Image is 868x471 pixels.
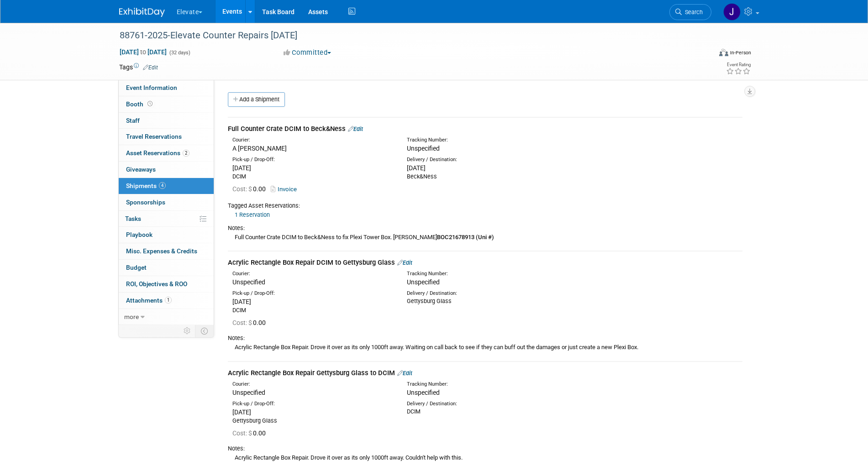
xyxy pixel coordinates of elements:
a: Add a Shipment [228,92,285,107]
span: Unspecified [407,278,440,286]
div: DCIM [232,173,393,181]
div: Courier: [232,381,393,388]
div: [DATE] [407,163,568,173]
a: Sponsorships [119,194,214,210]
div: Tracking Number: [407,381,611,388]
a: Budget [119,260,214,276]
div: In-Person [730,49,751,56]
span: Sponsorships [126,199,165,206]
div: A [PERSON_NAME] [232,144,393,153]
img: Justin Newborn [723,3,741,21]
span: Cost: $ [232,319,253,326]
span: 1 [165,297,172,304]
span: Travel Reservations [126,133,182,140]
a: Booth [119,96,214,112]
div: [DATE] [232,163,393,173]
td: Tags [119,63,158,72]
a: Attachments1 [119,293,214,309]
div: Beck&Ness [407,173,568,181]
span: Shipments [126,182,166,189]
span: Event Information [126,84,177,91]
div: DCIM [232,306,393,314]
span: (32 days) [168,50,190,56]
span: Asset Reservations [126,149,189,157]
span: Attachments [126,297,172,304]
div: Acrylic Rectangle Box Repair. Drove it over as its only 1000ft away. Waiting on call back to see ... [228,342,742,352]
div: Courier: [232,270,393,277]
span: Tasks [125,215,141,222]
div: Acrylic Rectangle Box Repair. Drove it over as its only 1000ft away. Couldn't help with this. [228,453,742,462]
div: Event Format [658,47,752,61]
a: Giveaways [119,162,214,178]
div: Delivery / Destination: [407,400,568,408]
div: Unspecified [232,388,393,397]
a: Edit [397,370,412,377]
a: more [119,309,214,325]
span: Giveaways [126,166,156,173]
div: Courier: [232,136,393,144]
span: ROI, Objectives & ROO [126,280,187,288]
span: 4 [159,182,166,189]
a: Shipments4 [119,178,214,194]
span: 2 [183,150,189,157]
div: Gettysburg Glass [407,297,568,305]
div: Tracking Number: [407,136,611,144]
div: Full Counter Crate DCIM to Beck&Ness to fix Plexi Tower Box. [PERSON_NAME] [228,232,742,242]
div: Event Rating [726,63,751,67]
td: Toggle Event Tabs [195,325,214,337]
img: ExhibitDay [119,8,165,17]
span: 0.00 [232,319,269,326]
a: Staff [119,113,214,129]
span: Budget [126,264,147,271]
div: Tracking Number: [407,270,611,277]
span: Cost: $ [232,185,253,193]
a: Asset Reservations2 [119,145,214,161]
div: [DATE] [232,408,393,417]
a: Event Information [119,80,214,96]
div: 88761-2025-Elevate Counter Repairs [DATE] [116,27,698,44]
span: Misc. Expenses & Credits [126,247,197,255]
span: Cost: $ [232,429,253,437]
div: DCIM [407,408,568,416]
div: Acrylic Rectangle Box Repair DCIM to Gettysburg Glass [228,258,742,267]
span: to [139,48,147,56]
span: Booth not reserved yet [146,100,154,107]
a: Invoice [271,186,300,193]
div: Unspecified [232,277,393,287]
a: Tasks [119,211,214,227]
b: BOC21678913 (Uni #) [437,234,494,241]
a: Edit [397,259,412,266]
span: Booth [126,100,154,108]
a: Misc. Expenses & Credits [119,243,214,259]
a: Travel Reservations [119,129,214,145]
img: Format-Inperson.png [719,49,728,56]
span: Search [682,9,703,16]
div: Full Counter Crate DCIM to Beck&Ness [228,124,742,134]
a: 1 Reservation [235,211,270,218]
span: 0.00 [232,185,269,193]
span: 0.00 [232,429,269,437]
div: Notes: [228,224,742,232]
span: Playbook [126,231,153,238]
a: ROI, Objectives & ROO [119,276,214,292]
td: Personalize Event Tab Strip [179,325,195,337]
span: [DATE] [DATE] [119,48,167,56]
div: Notes: [228,445,742,453]
span: Staff [126,117,140,124]
div: Delivery / Destination: [407,156,568,163]
a: Search [669,4,711,20]
a: Edit [348,126,363,132]
div: Delivery / Destination: [407,290,568,297]
span: more [124,313,139,320]
a: Playbook [119,227,214,243]
span: Unspecified [407,389,440,396]
div: Notes: [228,334,742,342]
a: Edit [143,64,158,71]
div: Tagged Asset Reservations: [228,202,742,210]
div: Pick-up / Drop-Off: [232,156,393,163]
div: [DATE] [232,297,393,306]
button: Committed [280,48,335,58]
div: Pick-up / Drop-Off: [232,290,393,297]
div: Gettysburg Glass [232,417,393,425]
span: Unspecified [407,145,440,152]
